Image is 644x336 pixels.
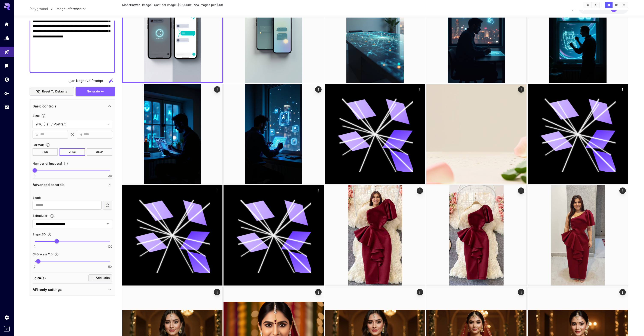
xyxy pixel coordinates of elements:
span: H [80,132,82,137]
div: Actions [214,187,220,194]
img: 9k= [224,84,324,184]
img: 9k= [325,185,425,285]
div: API Keys [4,91,9,96]
p: API-only settings [33,287,62,292]
b: Qwen-Image [132,3,151,7]
button: Show images in grid view [605,2,613,8]
button: Open [105,221,111,227]
div: Actions [518,86,525,93]
span: Format : [33,143,44,147]
button: Show images in video view [613,2,620,8]
span: Generate [87,89,100,94]
span: Scheduler : [33,214,48,217]
div: Advanced controls [33,180,112,190]
div: Actions [315,289,322,295]
img: 2Q== [426,185,526,285]
div: Actions [417,187,423,194]
span: Add LoRA [96,275,110,281]
div: Actions [315,86,322,93]
span: 1 [34,244,35,249]
div: Actions [619,86,626,93]
button: Generate [76,87,115,96]
span: Steps : 30 [33,232,46,236]
div: Models [4,35,9,41]
span: CFG scale : 2.5 [33,252,53,256]
button: Show images in list view [620,2,628,8]
p: Advanced controls [33,182,64,187]
b: 0.0058 [179,3,190,7]
p: · [152,2,153,7]
div: Show images in grid viewShow images in video viewShow images in list view [605,2,628,8]
div: Actions [619,289,626,295]
span: 50 [108,265,112,269]
button: Specify how many images to generate in a single request. Each image generation will be charged se... [62,161,70,166]
button: PNG [33,148,58,156]
div: Actions [417,289,423,295]
div: API-only settings [33,284,112,295]
p: LoRA(s) [33,275,46,281]
div: Clear ImagesDownload All [584,2,600,8]
button: Choose the file format for the output image. [44,143,52,147]
span: Size : [33,114,40,117]
div: Actions [518,289,525,295]
button: Expand sidebar [4,326,10,332]
span: Number of images : 1 [33,162,62,165]
span: Seed : [33,196,41,199]
span: Model: [122,3,151,7]
span: Cost per image: $ (1,724 images per $10) [154,3,223,7]
div: Library [4,63,9,68]
button: Click to add LoRA [88,274,112,281]
img: Z [426,84,526,184]
div: Playground [4,49,9,55]
div: Actions [518,187,525,194]
div: Home [4,21,9,27]
button: Set the number of denoising steps used to refine the image. More steps typically lead to higher q... [46,232,53,236]
span: Image Inference [56,6,82,11]
span: 0 [34,265,36,269]
img: Z [122,84,222,184]
img: Z [528,185,628,285]
span: credits left [592,7,607,11]
button: Select the method used to control the image generation process. Different schedulers influence ho... [48,214,56,218]
button: Download All [592,2,599,8]
button: Adjusts how closely the generated image aligns with the input prompt. A higher value enforces str... [53,252,60,257]
p: Basic controls [33,104,56,109]
div: Actions [214,289,220,295]
button: Clear Images [584,2,592,8]
div: Actions [214,86,220,93]
span: W [36,132,39,137]
div: Settings [4,315,9,320]
span: 100 [107,244,113,249]
button: Reset to defaults [30,87,74,96]
span: Negative Prompt [76,78,103,83]
div: Actions [417,86,423,93]
div: Wallet [4,77,9,82]
div: Advanced controls [33,190,112,268]
a: Playground [30,6,48,11]
span: 1 [34,174,35,178]
button: JPEG [60,148,85,156]
span: 9:16 (Tall / Portrait) [36,122,105,127]
div: Usage [4,105,9,110]
span: 20 [108,174,112,178]
span: $11.14 [583,7,592,11]
button: Adjust the dimensions of the generated image by specifying its width and height in pixels, or sel... [40,114,47,118]
div: Basic controls [33,101,112,111]
button: WEBP [87,148,112,156]
div: Actions [619,187,626,194]
nav: breadcrumb [30,6,56,11]
div: Actions [315,187,322,194]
